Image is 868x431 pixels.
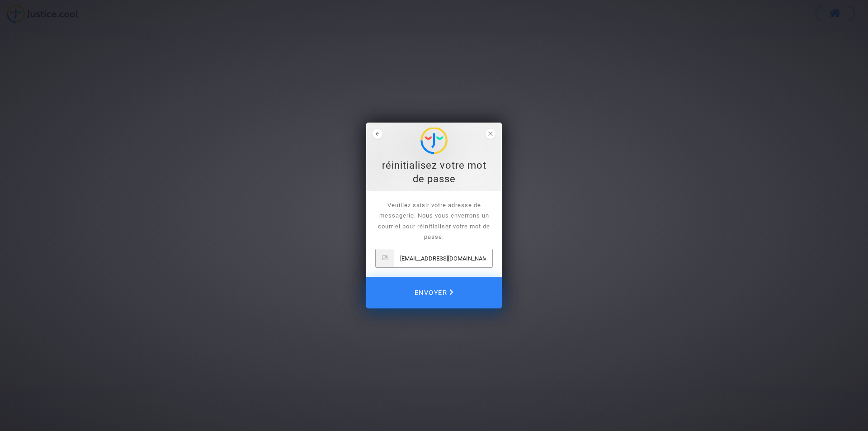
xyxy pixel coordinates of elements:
[415,289,447,297] font: Envoyer
[486,129,495,139] span: fermer
[378,202,490,240] font: Veuillez saisir votre adresse de messagerie. Nous vous enverrons un courriel pour réinitialiser v...
[373,129,382,139] span: dos
[366,277,502,308] button: Envoyer
[371,159,497,186] div: réinitialisez votre mot de passe
[394,249,492,267] input: E-mail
